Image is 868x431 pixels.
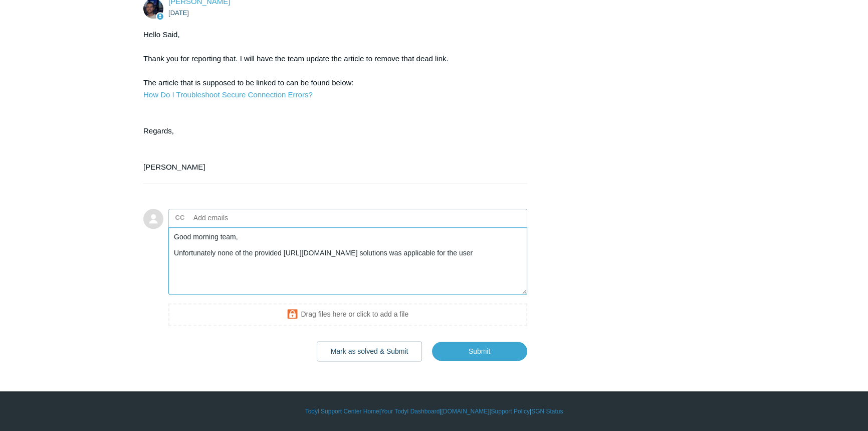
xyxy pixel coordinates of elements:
[168,9,189,17] time: 09/08/2025, 15:06
[531,407,563,416] a: SGN Status
[168,227,527,295] textarea: Add your reply
[143,407,725,416] div: | | | |
[143,90,313,99] a: How Do I Troubleshoot Secure Connection Errors?
[189,210,297,225] input: Add emails
[491,407,530,416] a: Support Policy
[305,407,379,416] a: Todyl Support Center Home
[317,341,422,361] button: Mark as solved & Submit
[143,29,517,173] div: Hello Said, Thank you for reporting that. I will have the team update the article to remove that ...
[175,210,185,225] label: CC
[381,407,440,416] a: Your Todyl Dashboard
[441,407,489,416] a: [DOMAIN_NAME]
[432,342,527,361] input: Submit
